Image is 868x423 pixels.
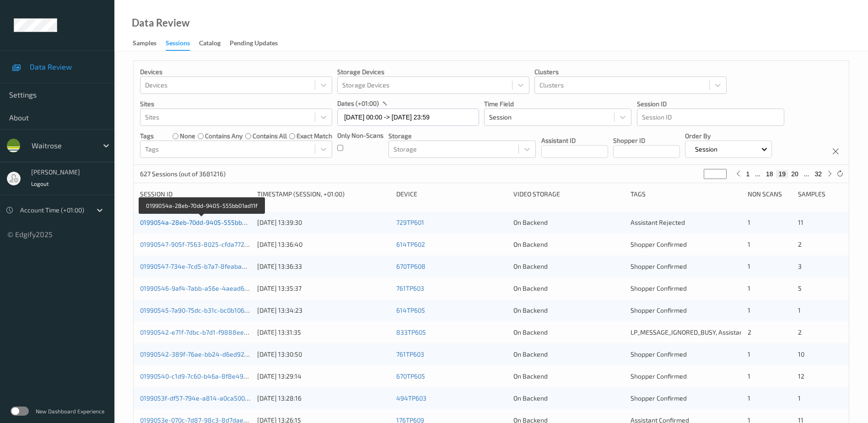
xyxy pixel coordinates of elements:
a: 761TP603 [396,284,424,292]
div: On Backend [513,306,624,315]
button: ... [752,170,763,178]
span: 11 [798,218,803,226]
label: contains any [205,131,243,141]
p: Shopper ID [613,136,680,145]
a: Sessions [166,37,199,51]
span: 1 [798,394,801,402]
p: Storage Devices [337,67,529,76]
button: 18 [763,170,776,178]
span: 1 [748,350,750,358]
span: 1 [798,306,801,314]
span: 5 [798,284,802,292]
span: 10 [798,350,804,358]
span: Assistant Rejected [631,218,685,226]
label: none [180,131,195,141]
a: Catalog [199,37,230,50]
span: 1 [748,306,750,314]
span: 12 [798,372,804,380]
span: 2 [748,328,751,336]
a: 670TP608 [396,262,426,270]
p: Clusters [534,67,727,76]
a: 01990542-e71f-7dbc-b7d1-f9888ee8a14e [140,328,262,336]
div: On Backend [513,262,624,271]
a: 01990540-c1d9-7c60-b46a-8f8e49784720 [140,372,265,380]
a: 614TP605 [396,306,425,314]
div: [DATE] 13:39:30 [257,218,390,227]
div: Data Review [132,18,189,27]
p: Tags [140,131,154,141]
a: 761TP603 [396,350,424,358]
span: Shopper Confirmed [631,372,687,380]
p: dates (+01:00) [337,99,379,108]
p: Sites [140,99,332,108]
p: Session [692,145,721,154]
p: Devices [140,67,332,76]
span: Shopper Confirmed [631,394,687,402]
div: Tags [631,190,741,199]
span: 1 [748,372,750,380]
div: Sessions [166,38,190,51]
div: [DATE] 13:29:14 [257,372,390,381]
span: 2 [798,328,802,336]
a: 0199054a-28eb-70dd-9405-555bb01ad11f [140,218,264,226]
button: 19 [776,170,789,178]
button: 1 [744,170,753,178]
div: [DATE] 13:30:50 [257,350,390,359]
a: 0199053f-df57-794e-a814-a0ca500e465b [140,394,264,402]
span: Shopper Confirmed [631,306,687,314]
a: 614TP602 [396,240,425,248]
span: Shopper Confirmed [631,350,687,358]
div: Timestamp (Session, +01:00) [257,190,390,199]
a: 01990547-734e-7cd5-b7a7-8feabaa505b3 [140,262,264,270]
div: On Backend [513,284,624,293]
a: 833TP605 [396,328,426,336]
span: 2 [798,240,802,248]
span: Shopper Confirmed [631,240,687,248]
p: Only Non-Scans [337,131,383,140]
span: 1 [748,394,750,402]
a: Samples [133,37,166,50]
span: 3 [798,262,802,270]
label: contains all [253,131,287,141]
a: 01990545-7a90-75dc-b31c-bc0b1067eee2 [140,306,262,314]
a: 01990547-905f-7563-8025-cfda7725726f [140,240,261,248]
div: Samples [798,190,842,199]
div: [DATE] 13:28:16 [257,394,390,403]
div: On Backend [513,350,624,359]
div: On Backend [513,394,624,403]
div: Device [396,190,507,199]
div: On Backend [513,328,624,337]
div: Non Scans [748,190,792,199]
button: 20 [788,170,801,178]
a: Pending Updates [230,37,287,50]
span: 1 [748,262,750,270]
span: LP_MESSAGE_IGNORED_BUSY, Assistant Rejected [631,328,773,336]
button: ... [801,170,812,178]
div: [DATE] 13:36:40 [257,240,390,249]
a: 670TP605 [396,372,425,380]
p: Order By [685,131,772,141]
label: exact match [297,131,332,141]
span: Shopper Confirmed [631,262,687,270]
span: Shopper Confirmed [631,284,687,292]
span: 1 [748,240,750,248]
div: On Backend [513,372,624,381]
div: Pending Updates [230,38,278,50]
p: Session ID [637,99,784,108]
p: Assistant ID [541,136,608,145]
span: 1 [748,284,750,292]
div: Samples [133,38,156,50]
div: [DATE] 13:34:23 [257,306,390,315]
a: 01990542-389f-76ae-bb24-d6ed92c58e9d [140,350,266,358]
div: [DATE] 13:35:37 [257,284,390,293]
a: 01990546-9af4-7abb-a56e-4aead6bce99d [140,284,266,292]
div: [DATE] 13:31:35 [257,328,390,337]
p: Time Field [484,99,631,108]
div: [DATE] 13:36:33 [257,262,390,271]
div: Catalog [199,38,221,50]
div: On Backend [513,240,624,249]
a: 494TP603 [396,394,426,402]
div: On Backend [513,218,624,227]
button: 32 [812,170,825,178]
div: Session ID [140,190,251,199]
